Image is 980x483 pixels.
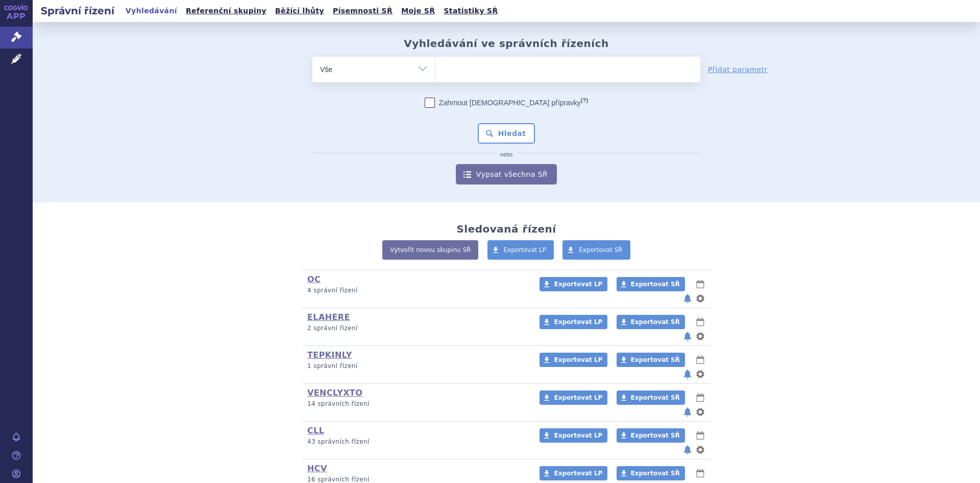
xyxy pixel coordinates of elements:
a: Přidat parametr [708,64,768,75]
a: Běžící lhůty [272,4,327,18]
button: lhůty [695,467,705,479]
span: Exportovat LP [554,281,602,288]
a: CLL [307,426,324,435]
a: HCV [307,464,327,473]
a: Exportovat SŘ [617,277,685,291]
a: Exportovat LP [540,390,607,405]
p: 1 správní řízení [307,362,526,371]
span: Exportovat LP [554,356,602,363]
a: Exportovat SŘ [617,428,685,443]
span: Exportovat LP [554,394,602,401]
abbr: (?) [581,97,588,104]
button: nastavení [695,368,705,380]
span: Exportovat SŘ [579,246,623,254]
a: Vyhledávání [122,4,180,18]
button: notifikace [682,368,693,380]
button: nastavení [695,292,705,305]
a: Exportovat LP [540,277,607,291]
span: Exportovat LP [554,318,602,326]
a: Písemnosti SŘ [330,4,396,18]
button: notifikace [682,292,693,305]
p: 4 správní řízení [307,286,526,295]
i: nebo [495,152,518,158]
a: Vypsat všechna SŘ [456,164,557,185]
a: OC [307,274,321,284]
button: notifikace [682,330,693,342]
a: Exportovat SŘ [617,315,685,329]
button: nastavení [695,406,705,418]
a: Moje SŘ [398,4,438,18]
span: Exportovat LP [554,470,602,477]
span: Exportovat SŘ [631,394,680,401]
h2: Správní řízení [33,4,122,18]
span: Exportovat SŘ [631,470,680,477]
p: 43 správních řízení [307,438,526,446]
button: notifikace [682,406,693,418]
span: Exportovat LP [504,246,547,254]
a: Vytvořit novou skupinu SŘ [382,240,478,260]
a: ELAHERE [307,312,350,322]
a: Exportovat LP [540,428,607,443]
span: Exportovat LP [554,432,602,439]
button: nastavení [695,330,705,342]
p: 14 správních řízení [307,400,526,408]
a: Exportovat SŘ [617,466,685,480]
button: lhůty [695,392,705,404]
a: Exportovat LP [487,240,554,260]
button: lhůty [695,354,705,366]
a: VENCLYXTO [307,388,362,398]
a: Exportovat LP [540,315,607,329]
a: Referenční skupiny [183,4,269,18]
button: nastavení [695,444,705,456]
a: Exportovat SŘ [617,390,685,405]
span: Exportovat SŘ [631,432,680,439]
a: Exportovat LP [540,353,607,367]
label: Zahrnout [DEMOGRAPHIC_DATA] přípravky [425,98,588,108]
button: lhůty [695,429,705,442]
h2: Vyhledávání ve správních řízeních [404,37,609,50]
span: Exportovat SŘ [631,281,680,288]
a: Statistiky SŘ [440,4,501,18]
span: Exportovat SŘ [631,318,680,326]
span: Exportovat SŘ [631,356,680,363]
p: 2 správní řízení [307,324,526,333]
a: Exportovat LP [540,466,607,480]
button: notifikace [682,444,693,456]
a: TEPKINLY [307,350,352,360]
h2: Sledovaná řízení [456,223,556,235]
button: lhůty [695,278,705,290]
button: lhůty [695,316,705,328]
button: Hledat [478,123,535,144]
a: Exportovat SŘ [617,353,685,367]
a: Exportovat SŘ [562,240,630,260]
